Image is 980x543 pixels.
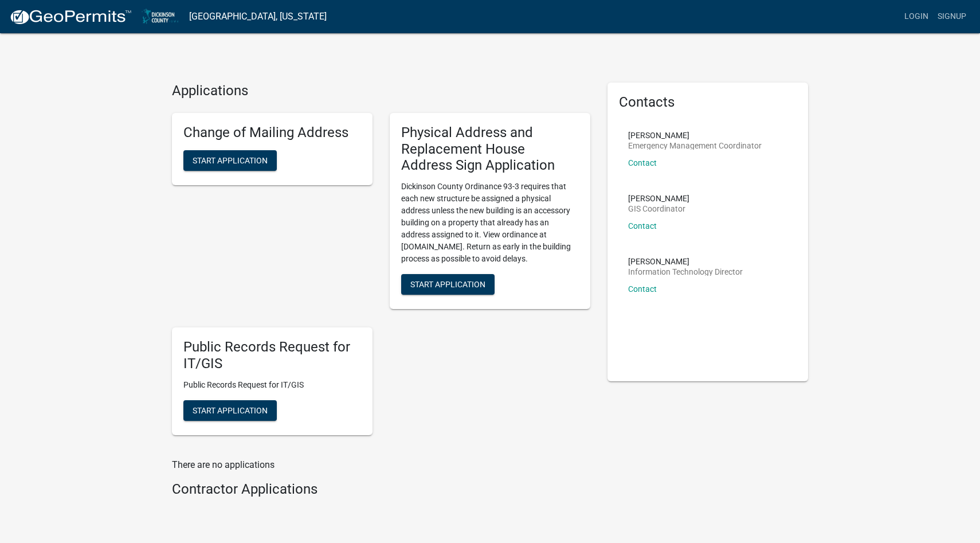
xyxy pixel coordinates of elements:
p: Public Records Request for IT/GIS [183,379,361,391]
p: [PERSON_NAME] [628,194,689,202]
h5: Change of Mailing Address [183,124,361,141]
h4: Applications [172,83,590,99]
span: Start Application [410,280,485,289]
a: Login [900,6,933,28]
img: Dickinson County, Iowa [141,9,180,24]
a: Contact [628,158,657,167]
h5: Physical Address and Replacement House Address Sign Application [401,124,579,174]
p: There are no applications [172,458,590,472]
a: Signup [933,6,971,28]
button: Start Application [183,150,277,171]
span: Start Application [193,405,268,415]
h5: Contacts [619,94,797,111]
p: [PERSON_NAME] [628,131,762,139]
a: [GEOGRAPHIC_DATA], [US_STATE] [189,7,327,26]
a: Contact [628,221,657,231]
wm-workflow-list-section: Applications [172,83,590,444]
p: Dickinson County Ordinance 93-3 requires that each new structure be assigned a physical address u... [401,181,579,265]
wm-workflow-list-section: Contractor Applications [172,481,590,502]
p: GIS Coordinator [628,205,689,213]
p: Emergency Management Coordinator [628,142,762,150]
p: Information Technology Director [628,268,743,276]
a: Contact [628,284,657,294]
p: [PERSON_NAME] [628,257,743,265]
button: Start Application [183,400,277,421]
h4: Contractor Applications [172,481,590,498]
button: Start Application [401,274,495,295]
h5: Public Records Request for IT/GIS [183,339,361,372]
span: Start Application [193,155,268,165]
